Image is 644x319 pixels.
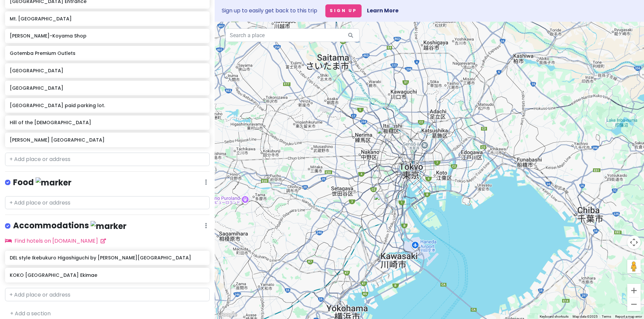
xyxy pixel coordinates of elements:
[388,124,403,138] div: Sugamo Jizodori Shopping Street
[5,237,106,245] a: Find hotels on [DOMAIN_NAME]
[377,128,391,142] div: DEL style Ikebukuro Higashiguchi by Daiwa Roynet Hotel
[627,236,641,249] button: Map camera controls
[325,4,362,17] button: Sign Up
[5,288,210,301] input: + Add place or address
[10,255,205,261] h6: DEL style Ikebukuro Higashiguchi by [PERSON_NAME][GEOGRAPHIC_DATA]
[216,310,238,319] img: Google
[10,119,205,126] h6: Hill of the [DEMOGRAPHIC_DATA]
[602,315,611,318] a: Terms (opens in new tab)
[573,315,598,318] span: Map data ©2025
[13,177,71,188] h4: Food
[225,28,360,42] input: Search a place
[91,221,126,231] img: marker
[10,68,205,74] h6: [GEOGRAPHIC_DATA]
[367,7,398,14] a: Learn More
[10,33,205,39] h6: [PERSON_NAME]-Koyama Shop
[5,153,210,166] input: + Add place or address
[627,260,641,273] button: Drag Pegman onto the map to open Street View
[10,137,205,143] h6: [PERSON_NAME] [GEOGRAPHIC_DATA]
[10,16,205,22] h6: Mt. [GEOGRAPHIC_DATA]
[627,298,641,311] button: Zoom out
[627,284,641,297] button: Zoom in
[10,310,51,317] a: + Add a section
[10,85,205,91] h6: [GEOGRAPHIC_DATA]
[5,196,210,210] input: + Add place or address
[10,102,205,108] h6: [GEOGRAPHIC_DATA] paid parking lot.
[10,272,205,278] h6: KOKO [GEOGRAPHIC_DATA] Ekimae
[13,220,126,231] h4: Accommodations
[10,50,205,56] h6: Gotemba Premium Outlets
[36,177,71,188] img: marker
[216,310,238,319] a: Open this area in Google Maps (opens a new window)
[540,314,569,319] button: Keyboard shortcuts
[374,194,388,209] div: Makino Musashi-Koyama Shop
[615,315,642,318] a: Report a map error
